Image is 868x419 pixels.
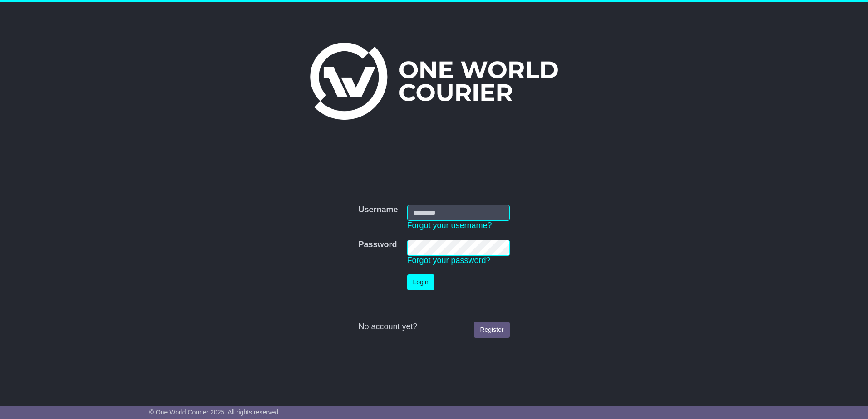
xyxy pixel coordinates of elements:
img: One World [310,43,558,120]
span: © One World Courier 2025. All rights reserved. [149,409,281,416]
label: Username [358,205,398,215]
div: No account yet? [358,322,509,332]
button: Login [407,274,434,290]
a: Forgot your username? [407,221,492,230]
a: Forgot your password? [407,256,491,265]
a: Register [474,322,509,338]
label: Password [358,240,397,250]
